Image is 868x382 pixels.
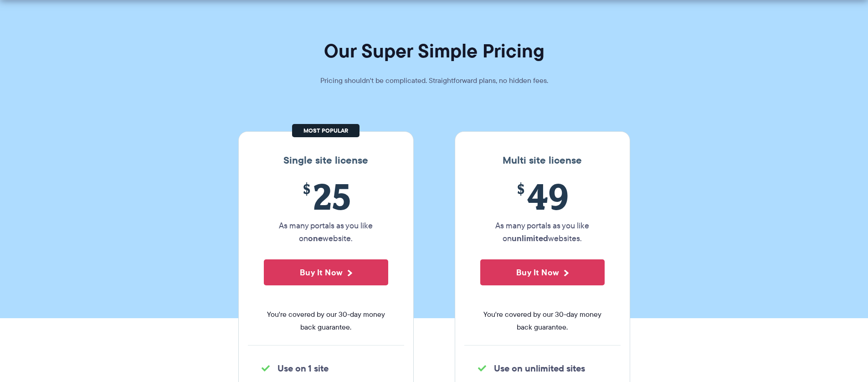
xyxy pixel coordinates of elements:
strong: Use on 1 site [277,361,329,375]
strong: one [308,232,323,244]
span: You're covered by our 30-day money back guarantee. [480,308,605,334]
p: As many portals as you like on website. [264,219,388,245]
strong: unlimited [512,232,548,244]
h3: Single site license [248,155,404,166]
button: Buy It Now [480,259,605,285]
p: As many portals as you like on websites. [480,219,605,245]
span: 49 [480,176,605,217]
p: Pricing shouldn't be complicated. Straightforward plans, no hidden fees. [298,74,571,87]
button: Buy It Now [264,259,388,285]
strong: Use on unlimited sites [494,361,585,375]
span: You're covered by our 30-day money back guarantee. [264,308,388,334]
span: 25 [264,176,388,217]
h3: Multi site license [464,155,621,166]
